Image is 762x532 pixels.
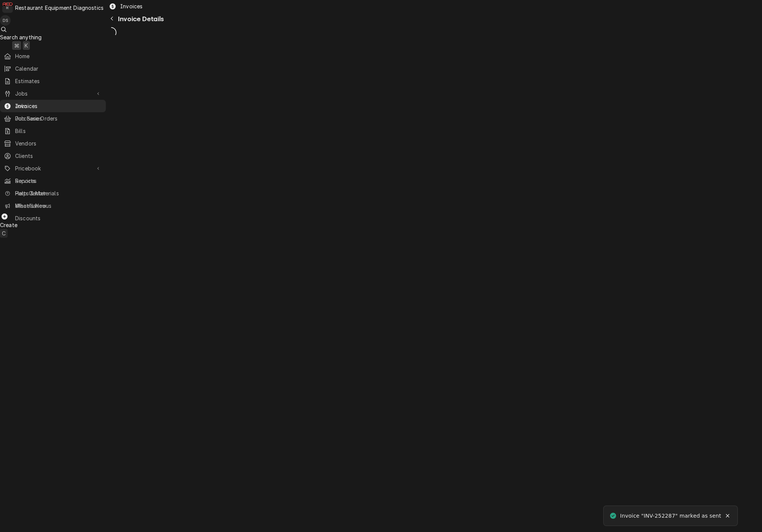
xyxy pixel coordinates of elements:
span: Invoices [120,2,142,10]
span: Estimates [15,77,102,85]
div: Invoice "INV-252287" marked as sent [620,512,722,520]
span: ⌘ [14,42,19,49]
span: C [2,229,6,237]
span: Invoice Details [118,15,164,23]
span: Discounts [15,214,102,222]
span: Reports [15,177,102,185]
span: Home [15,52,102,60]
span: Pricebook [15,164,91,172]
span: Calendar [15,65,102,73]
span: What's New [15,202,101,210]
span: Vendors [15,139,102,147]
span: Jobs [15,90,91,97]
span: Bills [15,127,102,135]
span: Loading... [106,26,116,39]
div: Restaurant Equipment Diagnostics [15,4,104,12]
span: Purchase Orders [15,114,102,122]
span: K [25,42,28,49]
div: Restaurant Equipment Diagnostics's Avatar [2,2,13,13]
span: Invoices [15,102,102,110]
button: Navigate back [106,12,118,25]
div: R [2,2,13,13]
span: Clients [15,152,102,160]
span: Help Center [15,189,101,197]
